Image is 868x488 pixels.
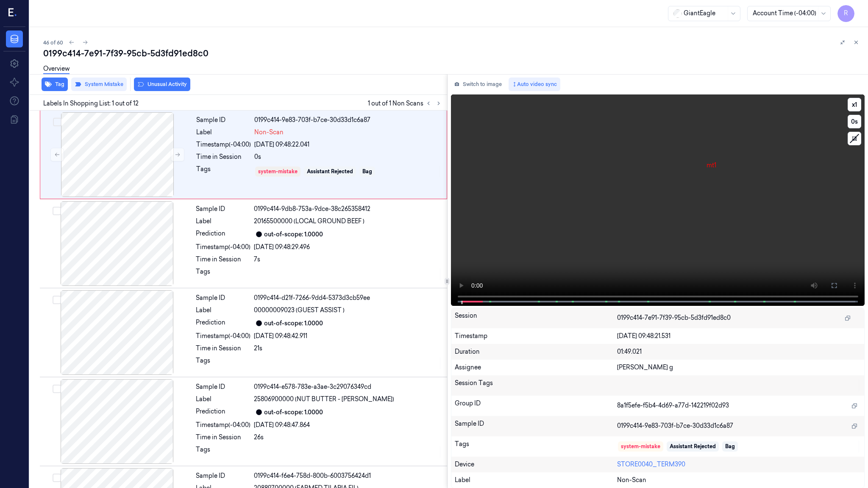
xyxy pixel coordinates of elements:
span: Non-Scan [254,128,284,137]
div: Duration [455,347,617,356]
div: 0199c414-e578-783e-a3ae-3c29076349cd [254,383,442,391]
button: Select row [53,296,61,304]
button: 0s [848,115,861,128]
div: Label [455,476,617,485]
div: [DATE] 09:48:22.041 [254,140,442,149]
div: Time in Session [196,344,250,353]
button: Select row [53,118,61,126]
div: Tags [196,445,250,459]
div: [DATE] 09:48:47.864 [254,421,442,430]
div: [DATE] 09:48:29.496 [254,243,442,252]
div: out-of-scope: 1.0000 [264,408,323,417]
button: Select row [53,474,61,482]
div: Label [196,395,250,404]
div: [PERSON_NAME] g [617,363,861,372]
div: Sample ID [196,471,250,480]
div: Tags [455,440,617,453]
button: Switch to image [451,78,505,91]
span: Labels In Shopping List: 1 out of 12 [43,99,139,108]
div: 0199c414-f6e4-758d-800b-6003756424d1 [254,471,442,480]
div: Sample ID [455,419,617,433]
div: Time in Session [196,152,251,161]
div: Assistant Rejected [670,443,716,450]
div: Bag [725,443,735,450]
span: 25806900000 (NUT BUTTER - [PERSON_NAME]) [254,395,394,404]
button: Select row [53,385,61,393]
span: 00000009023 (GUEST ASSIST ) [254,306,345,315]
span: 46 of 60 [43,39,63,46]
div: Tags [196,356,250,370]
span: 8a1f5efe-f5b4-4d69-a77d-142219f02d93 [617,401,729,410]
div: 01:49.021 [617,347,861,356]
div: 0199c414-9e83-703f-b7ce-30d33d1c6a87 [254,116,442,125]
div: Tags [196,165,251,178]
button: x1 [848,98,861,111]
div: STORE0040_TERM390 [617,460,861,469]
div: 0s [254,152,442,161]
div: Label [196,306,250,315]
div: 26s [254,433,442,442]
div: Session [455,311,617,325]
span: 20165500000 (LOCAL GROUND BEEF ) [254,217,364,226]
div: Timestamp (-04:00) [196,332,250,341]
div: 21s [254,344,442,353]
div: [DATE] 09:48:42.911 [254,332,442,341]
div: system-mistake [258,168,298,175]
button: R [837,5,854,22]
div: Group ID [455,399,617,413]
div: 7s [254,255,442,264]
div: Sample ID [196,294,250,302]
div: Prediction [196,318,250,328]
div: Sample ID [196,116,251,125]
div: system-mistake [621,443,660,450]
a: Overview [43,64,70,74]
div: 0199c414-7e91-7f39-95cb-5d3fd91ed8c0 [43,47,861,59]
div: Assignee [455,363,617,372]
span: 1 out of 1 Non Scans [368,98,444,108]
div: Label [196,217,250,226]
span: Non-Scan [617,476,646,485]
div: Sample ID [196,383,250,391]
button: Select row [53,207,61,215]
button: System Mistake [71,78,127,91]
div: Tags [196,267,250,281]
div: 0199c414-9db8-753a-9dce-38c265358412 [254,205,442,213]
div: Session Tags [455,379,617,392]
div: Label [196,128,251,137]
button: Auto video sync [509,78,560,91]
div: Bag [362,168,372,175]
div: Timestamp [455,332,617,341]
button: Tag [42,78,68,91]
div: [DATE] 09:48:21.531 [617,332,861,341]
div: Timestamp (-04:00) [196,243,250,252]
div: Prediction [196,229,250,239]
span: 0199c414-7e91-7f39-95cb-5d3fd91ed8c0 [617,313,731,322]
div: Time in Session [196,255,250,264]
button: Unusual Activity [134,78,190,91]
div: Prediction [196,407,250,417]
span: 0199c414-9e83-703f-b7ce-30d33d1c6a87 [617,421,733,430]
div: out-of-scope: 1.0000 [264,319,323,328]
div: Timestamp (-04:00) [196,140,251,149]
div: Device [455,460,617,469]
div: out-of-scope: 1.0000 [264,230,323,239]
div: Sample ID [196,205,250,213]
div: 0199c414-d21f-7266-9dd4-5373d3cb59ee [254,294,442,302]
div: Assistant Rejected [307,168,353,175]
div: Time in Session [196,433,250,442]
div: Timestamp (-04:00) [196,421,250,430]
